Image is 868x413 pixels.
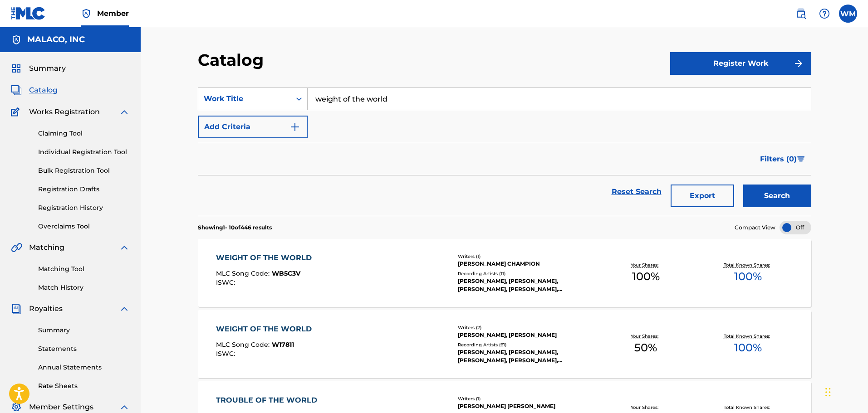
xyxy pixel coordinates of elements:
div: User Menu [839,5,857,23]
iframe: Resource Center [843,272,868,345]
span: Works Registration [29,107,100,117]
img: MLC Logo [11,7,46,20]
a: Individual Registration Tool [38,147,130,157]
div: Drag [825,379,831,406]
form: Search Form [198,87,811,216]
a: WEIGHT OF THE WORLDMLC Song Code:WB5C3VISWC:Writers (1)[PERSON_NAME] CHAMPIONRecording Artists (1... [198,239,811,307]
img: Top Rightsholder [81,8,92,19]
div: [PERSON_NAME], [PERSON_NAME] [458,331,595,339]
img: 9d2ae6d4665cec9f34b9.svg [289,121,300,132]
span: ISWC : [216,350,237,358]
div: Writers ( 2 ) [458,324,595,331]
a: Rate Sheets [38,381,130,391]
div: WEIGHT OF THE WORLD [216,253,316,263]
iframe: Chat Widget [823,369,868,413]
span: Member [97,8,129,19]
p: Total Known Shares: [724,262,772,268]
button: Filters (0) [755,148,811,170]
img: expand [119,242,130,253]
button: Add Criteria [198,116,308,138]
span: Filters ( 0 ) [760,154,797,165]
img: Matching [11,242,22,253]
div: Recording Artists ( 11 ) [458,270,595,277]
p: Your Shares: [631,262,661,268]
img: Catalog [11,85,22,96]
div: [PERSON_NAME] CHAMPION [458,260,595,268]
span: MLC Song Code : [216,340,272,349]
img: Summary [11,63,22,74]
a: Overclaims Tool [38,222,130,231]
img: Accounts [11,34,22,45]
div: [PERSON_NAME], [PERSON_NAME], [PERSON_NAME], [PERSON_NAME], [PERSON_NAME], [PERSON_NAME], [PERSON... [458,348,595,364]
div: Writers ( 1 ) [458,395,595,402]
img: filter [797,156,805,162]
button: Export [671,185,734,207]
a: Claiming Tool [38,129,130,138]
span: 50 % [634,340,657,356]
a: Registration Drafts [38,185,130,194]
span: 100 % [734,268,762,285]
span: W17811 [272,340,294,349]
p: Total Known Shares: [724,404,772,411]
div: [PERSON_NAME], [PERSON_NAME], [PERSON_NAME], [PERSON_NAME], [PERSON_NAME] [458,277,595,293]
a: Bulk Registration Tool [38,166,130,175]
img: Royalties [11,303,22,314]
a: Registration History [38,203,130,213]
span: Catalog [29,85,58,96]
span: MLC Song Code : [216,269,272,277]
img: expand [119,303,130,314]
a: Statements [38,344,130,354]
img: Works Registration [11,107,23,117]
span: Summary [29,63,66,74]
div: TROUBLE OF THE WORLD [216,395,322,406]
div: [PERSON_NAME] [PERSON_NAME] [458,402,595,410]
span: Member Settings [29,402,93,413]
p: Your Shares: [631,404,661,411]
a: Public Search [792,5,810,23]
span: 100 % [734,340,762,356]
p: Total Known Shares: [724,333,772,340]
img: expand [119,107,130,117]
img: Member Settings [11,402,22,413]
span: Matching [29,242,64,253]
span: ISWC : [216,278,237,287]
p: Your Shares: [631,333,661,340]
button: Register Work [670,52,811,75]
p: Showing 1 - 10 of 446 results [198,224,272,232]
a: WEIGHT OF THE WORLDMLC Song Code:W17811ISWC:Writers (2)[PERSON_NAME], [PERSON_NAME]Recording Arti... [198,310,811,378]
span: 100 % [632,268,660,285]
h5: MALACO, INC [27,34,85,45]
span: Compact View [735,224,775,232]
span: Royalties [29,303,63,314]
a: SummarySummary [11,63,66,74]
div: Work Title [204,93,285,104]
div: WEIGHT OF THE WORLD [216,324,316,335]
img: f7272a7cc735f4ea7f67.svg [793,58,804,69]
a: Match History [38,283,130,292]
div: Writers ( 1 ) [458,253,595,260]
img: help [819,8,830,19]
span: WB5C3V [272,269,300,277]
h2: Catalog [198,50,268,70]
button: Search [743,185,811,207]
a: Summary [38,326,130,335]
a: CatalogCatalog [11,85,58,96]
a: Reset Search [607,182,666,202]
div: Help [815,5,834,23]
img: expand [119,402,130,413]
div: Recording Artists ( 61 ) [458,341,595,348]
a: Matching Tool [38,264,130,274]
img: search [795,8,806,19]
a: Annual Statements [38,363,130,372]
